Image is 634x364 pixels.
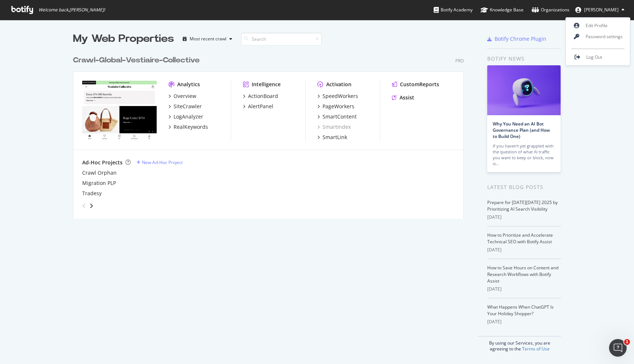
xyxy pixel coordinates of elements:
div: Most recent crawl [190,37,226,41]
div: [DATE] [487,318,561,325]
a: Botify Chrome Plugin [487,35,546,43]
a: PageWorkers [317,103,354,110]
div: Intelligence [252,81,281,88]
a: RealKeywords [168,123,208,131]
a: SpeedWorkers [317,92,358,100]
span: 1 [624,339,630,345]
a: New Ad-Hoc Project [136,159,183,165]
div: Pro [455,58,464,64]
div: PageWorkers [323,103,354,110]
div: If you haven’t yet grappled with the question of what AI traffic you want to keep or block, now is… [493,143,555,167]
a: Why You Need an AI Bot Governance Plan (and How to Build One) [493,121,550,139]
div: AlertPanel [248,103,273,110]
a: Migration PLP [82,179,116,187]
a: LogAnalyzer [168,113,203,120]
div: SpeedWorkers [323,92,358,100]
div: LogAnalyzer [174,113,203,120]
button: [PERSON_NAME] [569,4,630,16]
a: Terms of Use [522,346,550,352]
a: CustomReports [392,81,439,88]
div: SmartContent [323,113,357,120]
div: My Web Properties [73,32,174,46]
div: Botify Chrome Plugin [495,35,546,43]
a: Prepare for [DATE][DATE] 2025 by Prioritizing AI Search Visibility [487,199,558,212]
div: Overview [174,92,196,100]
div: [DATE] [487,286,561,292]
div: ActionBoard [248,92,278,100]
div: Botify Academy [434,6,473,14]
a: SmartIndex [317,123,351,131]
a: SmartLink [317,134,347,141]
div: Latest Blog Posts [487,183,561,191]
div: Analytics [177,81,200,88]
div: Botify news [487,55,561,63]
input: Search [241,33,322,45]
div: Knowledge Base [481,6,524,14]
div: By using our Services, you are agreeing to the [478,336,561,352]
span: Welcome back, [PERSON_NAME] ! [39,7,105,13]
button: Most recent crawl [180,33,235,45]
a: Edit Profile [566,20,630,31]
div: SmartLink [323,134,347,141]
div: Organizations [532,6,569,14]
div: [DATE] [487,214,561,221]
a: How to Prioritize and Accelerate Technical SEO with Botify Assist [487,232,553,245]
img: vestiairecollective.com [82,81,157,140]
a: Tradesy [82,190,102,197]
div: angle-left [79,200,89,212]
a: ActionBoard [243,92,278,100]
a: SmartContent [317,113,357,120]
a: Password settings [566,31,630,42]
div: SiteCrawler [174,103,202,110]
div: [DATE] [487,247,561,253]
a: Crawl-Global-Vestiaire-Collective [73,55,203,66]
div: grid [73,46,470,219]
div: New Ad-Hoc Project [142,159,183,165]
span: Eric Margerit [584,7,619,13]
div: RealKeywords [174,123,208,131]
div: angle-right [89,202,94,210]
a: Assist [392,94,414,101]
div: CustomReports [400,81,439,88]
div: Ad-Hoc Projects [82,159,123,166]
a: What Happens When ChatGPT Is Your Holiday Shopper? [487,304,554,317]
div: Assist [400,94,414,101]
iframe: Intercom live chat [609,339,627,357]
a: Overview [168,92,196,100]
a: SiteCrawler [168,103,202,110]
a: AlertPanel [243,103,273,110]
a: Log Out [566,52,630,63]
a: How to Save Hours on Content and Research Workflows with Botify Assist [487,265,558,284]
img: Why You Need an AI Bot Governance Plan (and How to Build One) [487,65,561,115]
div: Crawl-Global-Vestiaire-Collective [73,55,200,66]
span: Log Out [586,54,602,60]
a: Crawl Orphan [82,169,117,176]
div: Activation [326,81,351,88]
